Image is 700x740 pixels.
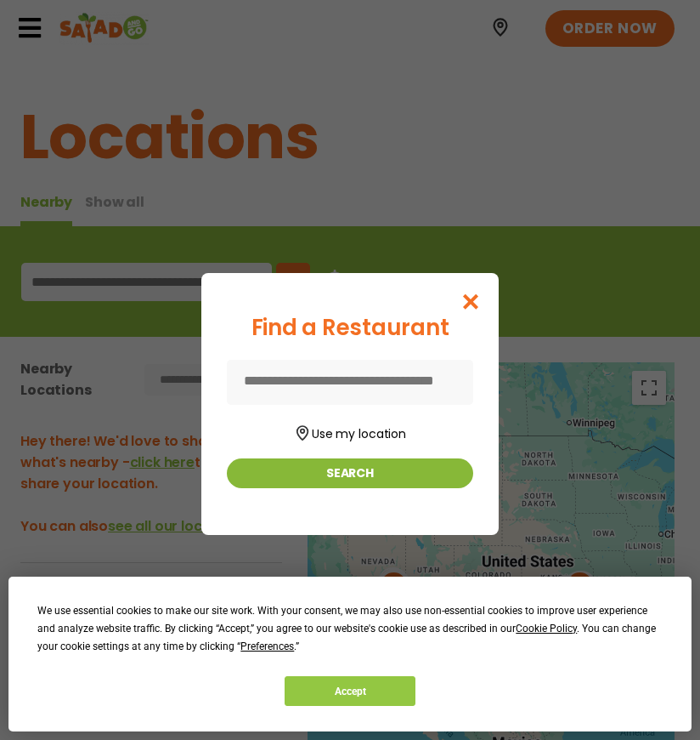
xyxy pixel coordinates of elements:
[8,577,692,731] div: Cookie Consent Prompt
[443,273,499,330] button: Close modal
[37,602,662,656] div: We use essential cookies to make our site work. With your consent, we may also use non-essential ...
[227,458,473,488] button: Search
[227,311,473,344] div: Find a Restaurant
[285,676,415,706] button: Accept
[227,420,473,443] button: Use my location
[240,640,294,652] span: Preferences
[516,623,577,635] span: Cookie Policy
